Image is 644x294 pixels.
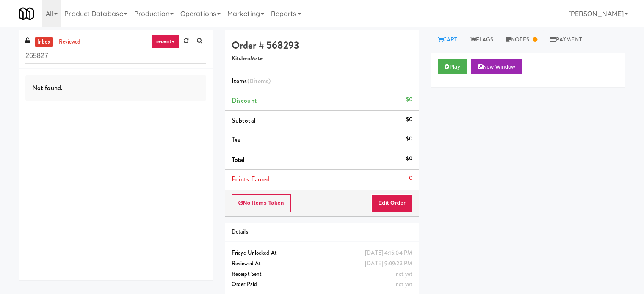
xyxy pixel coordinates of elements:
button: New Window [471,59,522,74]
div: Reviewed At [232,258,412,269]
input: Search vision orders [25,48,206,64]
a: Payment [544,30,589,49]
span: Discount [232,96,257,105]
div: [DATE] 4:15:04 PM [365,248,412,258]
button: Play [438,59,467,74]
div: $0 [406,114,412,125]
span: Not found. [32,83,63,93]
div: 0 [409,173,412,184]
div: Fridge Unlocked At [232,248,412,258]
a: Flags [464,30,500,49]
span: not yet [396,270,412,278]
span: Subtotal [232,115,256,125]
div: $0 [406,94,412,105]
span: (0 ) [247,76,271,86]
span: Total [232,155,245,165]
h5: KitchenMate [232,55,412,62]
span: Items [232,76,271,86]
span: Points Earned [232,174,270,184]
a: recent [152,35,180,48]
ng-pluralize: items [254,76,269,86]
a: Notes [500,30,544,49]
div: [DATE] 9:09:23 PM [365,258,412,269]
div: $0 [406,154,412,164]
div: Details [232,227,412,237]
a: Cart [431,30,464,49]
h4: Order # 568293 [232,40,412,51]
button: Edit Order [371,194,412,212]
span: Tax [232,135,240,145]
img: Micromart [19,6,34,21]
div: Order Paid [232,279,412,290]
span: not yet [396,280,412,288]
div: Receipt Sent [232,269,412,280]
button: No Items Taken [232,194,291,212]
div: $0 [406,134,412,144]
a: reviewed [57,37,83,47]
a: inbox [35,37,53,47]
